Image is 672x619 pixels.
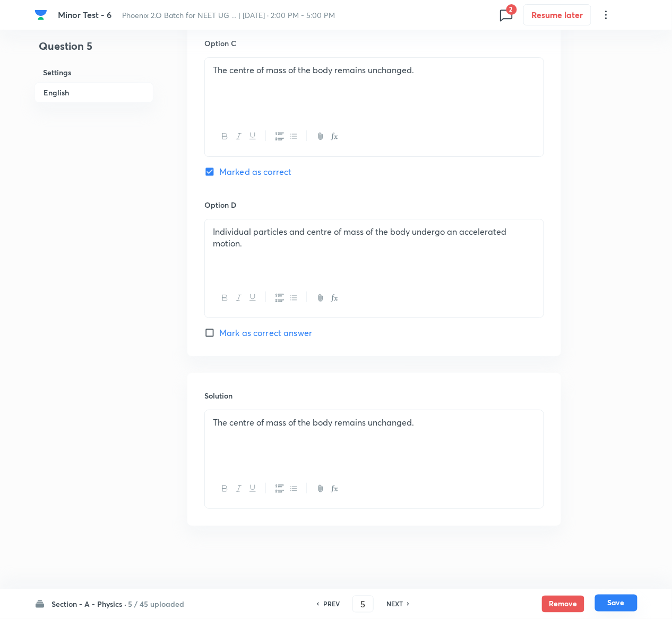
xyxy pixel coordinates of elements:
p: Individual particles and centre of mass of the body undergo an accelerated motion. [213,226,536,250]
button: Resume later [523,4,591,25]
h6: Section - A - Physics · [51,599,126,610]
span: Minor Test - 6 [58,9,111,20]
h6: 5 / 45 uploaded [128,599,184,610]
p: The centre of mass of the body remains unchanged. [213,64,536,76]
h6: PREV [323,599,340,609]
button: Remove [542,596,584,613]
span: 2 [506,4,517,15]
h6: English [35,82,153,103]
span: Phoenix 2.O Batch for NEET UG ... | [DATE] · 2:00 PM - 5:00 PM [122,10,335,20]
a: Company Logo [35,8,49,21]
h6: NEXT [386,599,403,609]
h6: Option C [204,38,544,49]
h6: Solution [204,390,544,401]
p: The centre of mass of the body remains unchanged. [213,417,536,429]
button: Save [595,595,637,612]
h6: Settings [35,63,153,82]
img: Company Logo [35,8,47,21]
h6: Option D [204,199,544,210]
span: Mark as correct answer [219,326,312,339]
h4: Question 5 [35,38,153,63]
span: Marked as correct [219,165,292,178]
